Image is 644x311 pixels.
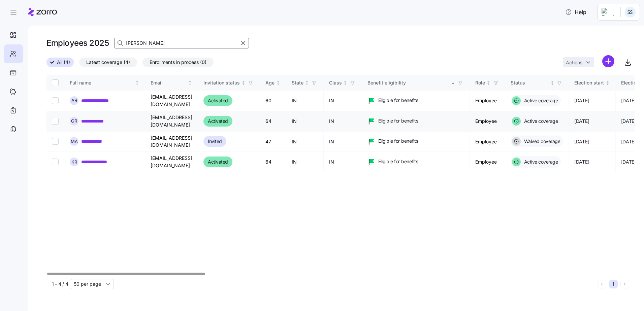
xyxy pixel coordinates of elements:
[260,132,286,152] td: 47
[188,80,192,85] div: Not sorted
[52,79,59,86] input: Select all records
[324,91,362,111] td: IN
[329,79,342,87] div: Class
[621,138,636,145] span: [DATE]
[475,79,485,87] div: Role
[286,91,324,111] td: IN
[470,91,505,111] td: Employee
[602,8,615,16] img: Employer logo
[208,117,228,125] span: Activated
[52,118,59,125] input: Select record 2
[260,111,286,132] td: 64
[64,75,145,91] th: Full nameNot sorted
[150,58,206,67] span: Enrollments in process (0)
[52,281,68,287] span: 1 - 4 / 4
[378,97,418,104] span: Eligible for benefits
[324,111,362,132] td: IN
[470,132,505,152] td: Employee
[52,159,59,165] input: Select record 4
[511,79,549,87] div: Status
[145,75,198,91] th: EmailNot sorted
[470,111,505,132] td: Employee
[57,58,70,67] span: All (4)
[71,119,77,123] span: G R
[609,280,618,288] button: 1
[70,79,134,87] div: Full name
[522,97,558,104] span: Active coverage
[260,152,286,172] td: 64
[550,80,555,85] div: Not sorted
[569,75,616,91] th: Election startNot sorted
[145,132,198,152] td: [EMAIL_ADDRESS][DOMAIN_NAME]
[203,79,240,87] div: Invitation status
[151,79,187,87] div: Email
[208,158,228,166] span: Activated
[505,75,569,91] th: StatusNot sorted
[86,58,130,67] span: Latest coverage (4)
[304,80,309,85] div: Not sorted
[560,5,592,19] button: Help
[71,139,78,144] span: M A
[324,132,362,152] td: IN
[260,91,286,111] td: 60
[265,79,275,87] div: Age
[292,79,303,87] div: State
[324,75,362,91] th: ClassNot sorted
[52,97,59,104] input: Select record 1
[260,75,286,91] th: AgeNot sorted
[566,60,582,65] span: Actions
[286,75,324,91] th: StateNot sorted
[621,118,636,125] span: [DATE]
[324,152,362,172] td: IN
[378,138,418,144] span: Eligible for benefits
[343,80,348,85] div: Not sorted
[621,97,636,104] span: [DATE]
[574,97,589,104] span: [DATE]
[574,118,589,125] span: [DATE]
[208,137,222,145] span: Invited
[625,7,636,18] img: b3a65cbeab486ed89755b86cd886e362
[522,159,558,165] span: Active coverage
[362,75,470,91] th: Benefit eligibilitySorted descending
[286,111,324,132] td: IN
[71,98,77,103] span: A R
[574,138,589,145] span: [DATE]
[563,57,594,67] button: Actions
[286,132,324,152] td: IN
[208,97,228,105] span: Activated
[602,55,614,67] svg: add icon
[145,111,198,132] td: [EMAIL_ADDRESS][DOMAIN_NAME]
[198,75,260,91] th: Invitation statusNot sorted
[276,80,281,85] div: Not sorted
[605,80,610,85] div: Not sorted
[486,80,491,85] div: Not sorted
[470,152,505,172] td: Employee
[46,38,109,48] h1: Employees 2025
[52,138,59,145] input: Select record 3
[378,158,418,165] span: Eligible for benefits
[241,80,246,85] div: Not sorted
[378,117,418,124] span: Eligible for benefits
[367,79,450,87] div: Benefit eligibility
[620,280,629,288] button: Next page
[145,91,198,111] td: [EMAIL_ADDRESS][DOMAIN_NAME]
[71,160,77,164] span: K R
[145,152,198,172] td: [EMAIL_ADDRESS][DOMAIN_NAME]
[451,80,455,85] div: Sorted descending
[522,118,558,125] span: Active coverage
[286,152,324,172] td: IN
[598,280,606,288] button: Previous page
[522,138,560,145] span: Waived coverage
[574,159,589,165] span: [DATE]
[135,80,139,85] div: Not sorted
[621,159,636,165] span: [DATE]
[470,75,505,91] th: RoleNot sorted
[574,79,604,87] div: Election start
[565,8,586,16] span: Help
[114,38,249,48] input: Search Employees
